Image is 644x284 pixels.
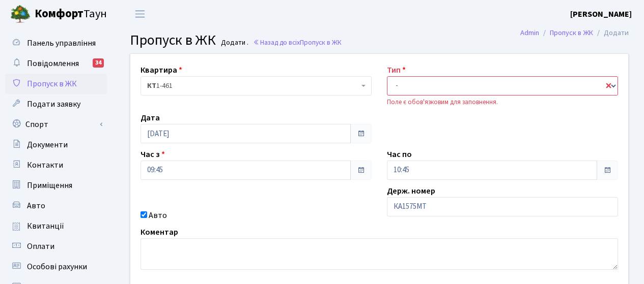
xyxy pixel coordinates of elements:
[550,27,593,38] a: Пропуск в ЖК
[387,98,618,107] div: Поле є обов'язковим для заповнення.
[387,148,412,161] label: Час по
[5,196,107,216] a: Авто
[5,33,107,53] a: Панель управління
[300,38,342,47] span: Пропуск в ЖК
[27,38,96,49] span: Панель управління
[5,53,107,74] a: Повідомлення34
[130,30,216,50] span: Пропуск в ЖК
[570,8,632,20] a: [PERSON_NAME]
[5,216,107,236] a: Квитанції
[27,78,77,89] span: Пропуск в ЖК
[5,94,107,114] a: Подати заявку
[147,81,156,91] b: КТ
[35,6,107,23] span: Таун
[5,175,107,196] a: Приміщення
[505,22,644,44] nav: breadcrumb
[5,114,107,135] a: Спорт
[27,58,79,69] span: Повідомлення
[387,64,406,76] label: Тип
[387,197,618,216] input: AA0001AA
[520,27,539,38] a: Admin
[93,58,104,68] div: 34
[27,99,80,110] span: Подати заявку
[27,220,64,232] span: Квитанції
[27,200,45,211] span: Авто
[5,257,107,277] a: Особові рахунки
[149,209,167,222] label: Авто
[10,4,31,24] img: logo.png
[141,112,160,124] label: Дата
[141,226,178,238] label: Коментар
[27,241,54,252] span: Оплати
[219,39,248,47] small: Додати .
[141,64,182,76] label: Квартира
[27,160,63,171] span: Контакти
[570,9,632,20] b: [PERSON_NAME]
[5,135,107,155] a: Документи
[147,81,359,91] span: <b>КТ</b>&nbsp;&nbsp;&nbsp;&nbsp;1-461
[253,38,342,47] a: Назад до всіхПропуск в ЖК
[593,27,629,39] li: Додати
[27,139,68,150] span: Документи
[141,148,165,161] label: Час з
[127,6,153,22] button: Переключити навігацію
[27,180,72,191] span: Приміщення
[5,236,107,257] a: Оплати
[141,76,372,96] span: <b>КТ</b>&nbsp;&nbsp;&nbsp;&nbsp;1-461
[27,261,87,272] span: Особові рахунки
[387,185,435,197] label: Держ. номер
[5,74,107,94] a: Пропуск в ЖК
[5,155,107,175] a: Контакти
[35,6,83,22] b: Комфорт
